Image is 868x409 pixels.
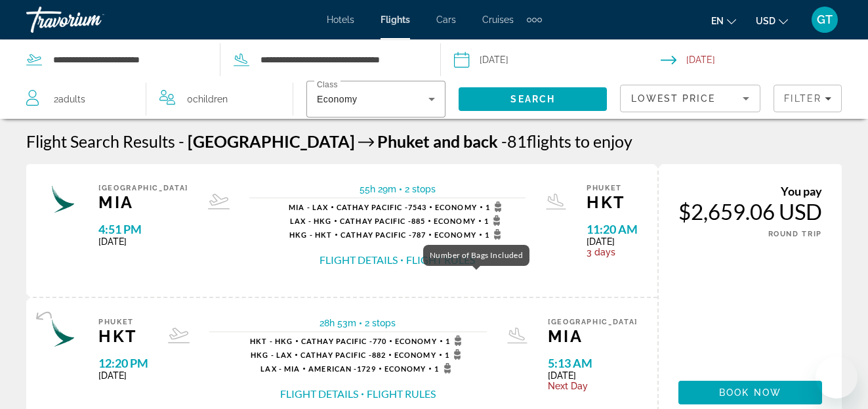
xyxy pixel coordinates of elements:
a: Hotels [327,14,354,25]
div: $2,659.06 USD [678,198,822,225]
span: - [178,131,184,151]
span: Economy [435,203,477,211]
span: American - [308,364,357,373]
span: 1 [445,349,465,360]
span: Phuket [98,318,148,326]
span: 5:13 AM [548,356,638,370]
div: Number of Bags Included [423,245,529,266]
span: 0 [187,90,228,108]
span: GT [817,13,833,26]
span: 3 days [587,247,638,257]
img: Airline logo [46,318,79,351]
span: Cathay Pacific - [301,337,373,345]
iframe: Button to launch messaging window [816,356,858,398]
span: LAX - HKG [290,217,331,225]
span: 2 stops [405,184,436,194]
span: Lowest Price [631,93,715,104]
span: HKT [587,192,638,212]
div: You pay [678,184,822,198]
img: Airline logo [46,184,79,217]
span: 1 [484,215,505,226]
button: Travelers: 2 adults, 0 children [13,79,293,119]
span: ROUND TRIP [768,230,823,238]
span: 885 [340,217,425,225]
span: 12:20 PM [98,356,148,370]
button: User Menu [808,6,842,33]
span: Search [510,94,555,104]
span: 1 [486,202,506,212]
span: HKT - HKG [250,337,293,345]
button: Extra navigation items [527,9,542,30]
span: Economy [434,230,476,239]
span: 2 stops [365,318,396,328]
span: [GEOGRAPHIC_DATA] [98,184,188,192]
span: MIA [548,326,638,346]
span: 55h 29m [360,184,396,194]
span: - [501,131,507,151]
span: Economy [434,217,476,225]
span: 1 [485,229,505,240]
span: MIA - LAX [289,203,328,211]
button: Flight Rules [367,387,436,401]
span: and back [433,131,498,151]
button: Flight Rules [406,253,475,267]
span: Economy [317,94,357,104]
mat-label: Class [317,81,338,89]
button: Select return date [661,40,868,79]
span: Children [193,94,228,104]
span: USD [756,16,775,26]
span: 11:20 AM [587,222,638,236]
span: LAX - MIA [260,364,300,373]
span: [GEOGRAPHIC_DATA] [548,318,638,326]
span: en [711,16,724,26]
button: Flight Details [280,387,358,401]
button: Select depart date [454,40,661,79]
a: Flights [381,14,410,25]
span: HKT [98,326,148,346]
span: 4:51 PM [98,222,188,236]
span: Economy [394,351,436,359]
span: 787 [341,230,426,239]
button: Flight Details [320,253,398,267]
span: Phuket [587,184,638,192]
span: 1729 [308,364,375,373]
span: Cathay Pacific - [341,230,412,239]
span: 1 [445,335,466,346]
a: Cruises [482,14,514,25]
a: Travorium [26,3,157,37]
span: Phuket [377,131,430,151]
span: [DATE] [548,370,638,381]
span: Adults [58,94,85,104]
span: [DATE] [587,236,638,247]
span: 1 [434,363,455,374]
span: Economy [384,364,426,373]
span: [DATE] [98,236,188,247]
span: 81 [501,131,527,151]
span: HKG - HKT [289,230,332,239]
a: Cars [436,14,456,25]
span: flights to enjoy [527,131,632,151]
span: 770 [301,337,386,345]
button: Search [459,87,607,111]
h1: Flight Search Results [26,131,175,151]
span: 2 [54,90,85,108]
button: Book now [678,381,822,404]
span: [GEOGRAPHIC_DATA] [188,131,355,151]
span: Filter [784,93,821,104]
span: Book now [719,387,781,398]
mat-select: Sort by [631,91,749,106]
span: Cathay Pacific - [300,351,372,359]
span: MIA [98,192,188,212]
button: Change language [711,11,736,30]
span: HKG - LAX [251,351,292,359]
span: Cathay Pacific - [337,203,408,211]
span: Cathay Pacific - [340,217,411,225]
span: Economy [395,337,437,345]
span: 28h 53m [320,318,356,328]
span: 7543 [337,203,426,211]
